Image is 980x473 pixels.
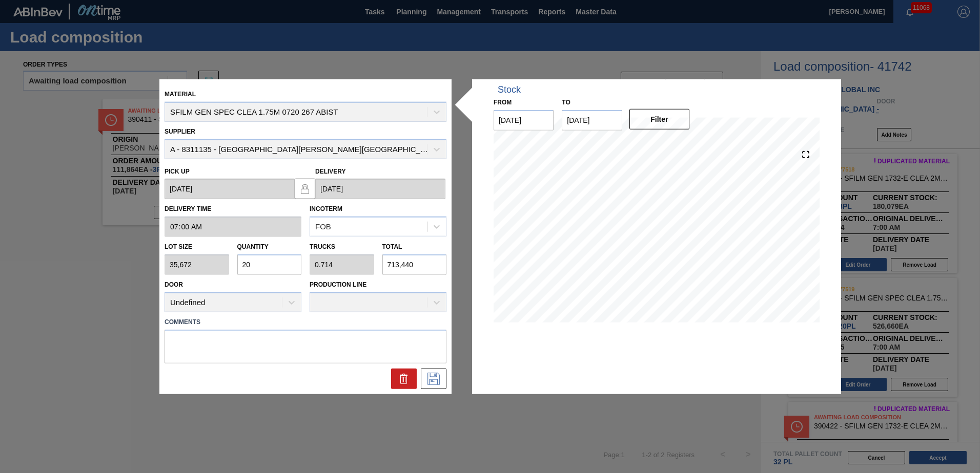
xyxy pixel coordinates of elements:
[295,178,315,199] button: locked
[494,99,512,106] label: From
[165,314,446,329] label: Comments
[165,240,229,254] label: Lot size
[629,109,689,130] button: Filter
[562,110,622,131] input: mm/dd/yyyy
[237,243,269,250] label: Quantity
[310,205,342,212] label: Incoterm
[165,128,195,135] label: Supplier
[498,84,521,95] div: Stock
[310,243,335,250] label: Trucks
[165,202,301,217] label: Delivery Time
[315,167,346,175] label: Delivery
[299,182,311,195] img: locked
[562,99,570,106] label: to
[310,281,366,288] label: Production Line
[421,368,446,389] div: Edit Order
[165,167,190,175] label: Pick up
[391,368,417,389] div: Delete Order
[315,179,445,199] input: mm/dd/yyyy
[382,243,402,250] label: Total
[494,110,554,131] input: mm/dd/yyyy
[165,179,295,199] input: mm/dd/yyyy
[315,222,331,231] div: FOB
[165,91,196,98] label: Material
[165,281,183,288] label: Door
